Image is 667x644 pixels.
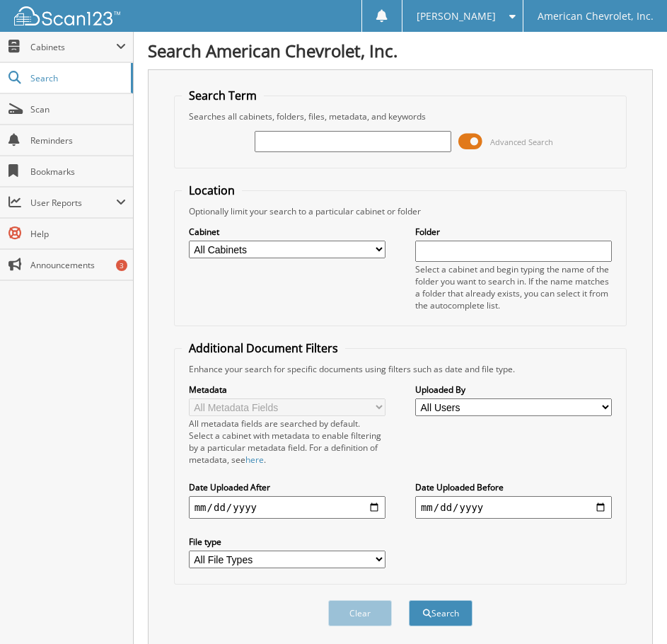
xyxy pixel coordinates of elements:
[490,137,553,147] span: Advanced Search
[30,197,116,209] span: User Reports
[30,103,126,115] span: Scan
[415,263,612,311] div: Select a cabinet and begin typing the name of the folder you want to search in. If the name match...
[30,41,116,53] span: Cabinets
[415,226,612,238] label: Folder
[30,228,126,240] span: Help
[189,481,385,493] label: Date Uploaded After
[415,384,612,396] label: Uploaded By
[182,88,264,103] legend: Search Term
[182,340,345,356] legend: Additional Document Filters
[182,363,620,375] div: Enhance your search for specific documents using filters such as date and file type.
[189,418,385,466] div: All metadata fields are searched by default. Select a cabinet with metadata to enable filtering b...
[415,481,612,493] label: Date Uploaded Before
[328,600,392,626] button: Clear
[148,39,653,62] h1: Search American Chevrolet, Inc.
[189,496,385,519] input: start
[30,259,126,271] span: Announcements
[182,205,620,217] div: Optionally limit your search to a particular cabinet or folder
[182,183,242,198] legend: Location
[538,12,654,21] span: American Chevrolet, Inc.
[116,260,127,271] div: 3
[14,6,120,25] img: scan123-logo-white.svg
[189,226,385,238] label: Cabinet
[189,384,385,396] label: Metadata
[30,166,126,178] span: Bookmarks
[30,134,126,146] span: Reminders
[245,454,264,466] a: here
[417,12,496,21] span: [PERSON_NAME]
[182,110,620,122] div: Searches all cabinets, folders, files, metadata, and keywords
[189,536,385,548] label: File type
[409,600,472,626] button: Search
[415,496,612,519] input: end
[30,72,124,84] span: Search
